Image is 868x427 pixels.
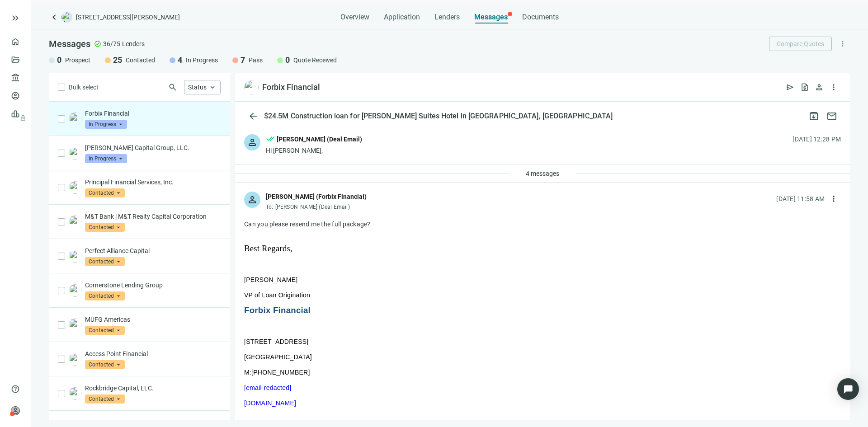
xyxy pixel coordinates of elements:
img: 25517b73-80cf-4db8-a2a8-faca9e92bc6e [69,147,81,160]
p: Access Point Financial [85,349,221,358]
span: Pass [249,56,263,65]
button: request_quote [797,80,812,94]
button: more_vert [826,80,841,94]
span: person [815,83,824,92]
img: 80b6e66d-dd78-4ec9-b477-9bc3e082cd4f [69,181,81,194]
span: 4 messages [526,170,559,177]
span: Contacted [85,360,125,369]
span: Prospect [65,56,90,65]
span: Contacted [126,56,155,65]
img: 88d7119e-f2fa-466b-9213-18b96e71eee7 [69,319,81,331]
span: 0 [57,55,61,66]
span: Documents [522,13,559,22]
div: Open Intercom Messenger [837,378,859,400]
span: In Progress [186,56,218,65]
span: Status [188,84,207,91]
span: keyboard_arrow_up [208,83,217,91]
p: Forbix Financial [85,109,221,118]
span: more_vert [829,194,838,203]
div: [PERSON_NAME] (Deal Email) [277,134,362,144]
button: send [783,80,797,94]
button: keyboard_double_arrow_right [10,13,21,23]
span: more_vert [829,83,838,92]
span: In Progress [85,154,127,163]
img: e32c8b75-2ac4-4b25-a368-41f65cf07489 [69,250,81,263]
img: f3f17009-5499-4fdb-ae24-b4f85919d8eb [69,284,81,297]
img: 39cb1f5e-40e8-4d63-a12f-5165fe7aa5cb.png [69,216,81,228]
span: help [11,385,20,394]
p: Brookview Financial [85,418,221,427]
div: [DATE] 12:28 PM [793,134,841,144]
span: 7 [241,55,245,66]
a: keyboard_arrow_left [49,12,60,23]
span: Messages [474,13,508,21]
span: Contacted [85,188,125,197]
span: check_circle [94,40,101,47]
button: more_vert [826,192,841,206]
span: Contacted [85,257,125,266]
p: Cornerstone Lending Group [85,281,221,290]
img: 7dff8ca9-26d8-48df-9240-0ae77f7bb7ff [69,353,81,366]
span: archive [808,111,819,122]
button: more_vert [835,37,850,51]
img: deal-logo [61,12,72,23]
span: 0 [285,55,290,66]
button: archive [805,107,823,125]
span: Lenders [434,13,460,22]
img: 9c74dd18-5a3a-48e1-bbf5-cac8b8b48b2c [69,113,81,125]
div: [DATE] 11:58 AM [776,194,825,204]
div: Forbix Financial [262,82,320,93]
p: M&T Bank | M&T Realty Capital Corporation [85,212,221,221]
div: Hi [PERSON_NAME], [266,146,362,155]
p: Rockbridge Capital, LLC. [85,384,221,393]
span: 36/75 [103,39,120,48]
span: person [247,194,258,205]
span: Quote Received [293,56,337,65]
span: In Progress [85,120,127,129]
span: Messages [49,38,90,49]
p: MUFG Americas [85,315,221,324]
span: person [11,406,20,415]
span: Contacted [85,394,125,404]
span: Contacted [85,326,125,335]
span: [STREET_ADDRESS][PERSON_NAME] [76,13,180,22]
p: Principal Financial Services, Inc. [85,178,221,187]
span: Application [384,13,420,22]
span: search [168,83,177,92]
p: Perfect Alliance Capital [85,246,221,255]
button: Compare Quotes [769,37,832,51]
button: mail [823,107,841,125]
span: send [786,83,795,92]
span: Lenders [122,39,145,48]
span: more_vert [839,40,847,48]
div: [PERSON_NAME] (Forbix Financial) [266,192,367,202]
div: To: [266,203,367,211]
span: request_quote [800,83,809,92]
button: arrow_back [244,107,262,125]
span: Bulk select [69,82,99,92]
span: person [247,137,258,148]
p: [PERSON_NAME] Capital Group, LLC. [85,143,221,152]
div: $24.5M Construction loan for [PERSON_NAME] Suites Hotel in [GEOGRAPHIC_DATA], [GEOGRAPHIC_DATA] [262,112,615,121]
button: person [812,80,826,94]
img: 9c74dd18-5a3a-48e1-bbf5-cac8b8b48b2c [244,80,259,94]
button: 4 messages [518,166,567,181]
span: Overview [340,13,369,22]
span: Contacted [85,291,125,300]
img: 9f8b2c05-b7c1-4b66-9bf6-a7eba8169899 [69,387,81,400]
span: Contacted [85,223,125,232]
span: [PERSON_NAME] (Deal Email) [275,204,350,210]
span: mail [826,111,837,122]
span: 4 [178,55,182,66]
span: 25 [113,55,122,66]
span: done_all [266,134,275,146]
span: arrow_back [248,111,259,122]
